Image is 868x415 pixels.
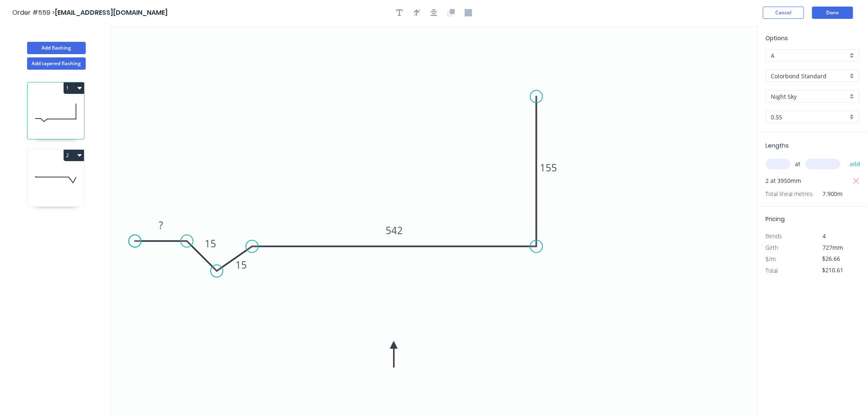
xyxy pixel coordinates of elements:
[812,7,853,19] button: Done
[27,57,86,70] button: Add tapered flashing
[205,237,216,250] tspan: 15
[27,42,86,54] button: Add flashing
[111,25,758,415] svg: 0
[771,72,848,80] input: Material
[159,218,163,232] tspan: ?
[823,244,843,251] span: 727mm
[766,34,788,42] span: Options
[795,158,801,170] span: at
[771,51,848,60] input: Price level
[386,223,403,237] tspan: 542
[813,188,843,200] span: 7.900m
[540,161,557,174] tspan: 155
[823,232,826,240] span: 4
[771,113,848,121] input: Thickness
[55,8,168,17] span: [EMAIL_ADDRESS][DOMAIN_NAME]
[236,258,247,272] tspan: 15
[766,232,782,240] span: Bends
[766,267,778,274] span: Total
[766,215,785,223] span: Pricing
[64,150,84,161] button: 2
[766,255,776,263] span: $/m
[766,141,789,150] span: Lengths
[12,8,55,17] span: Order #559 >
[766,175,802,187] span: 2 at 3950mm
[64,82,84,94] button: 1
[771,92,848,101] input: Colour
[766,244,779,251] span: Girth
[845,157,865,171] button: add
[766,188,813,200] span: Total lineal metres
[763,7,804,19] button: Cancel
